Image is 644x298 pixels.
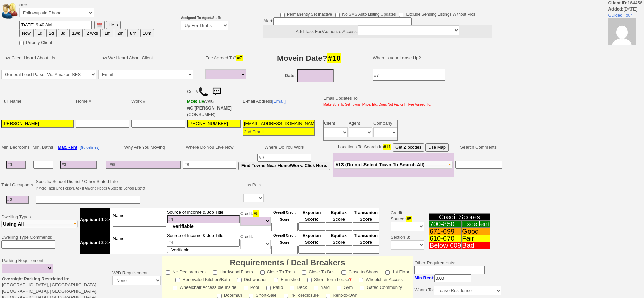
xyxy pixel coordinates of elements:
[326,222,352,231] input: Ask Customer: Do You Know Your Equifax Credit Score
[273,211,296,221] font: Overall Credit Score
[198,87,208,97] img: call.png
[337,286,341,290] input: Gym
[334,161,453,169] button: #13 (Do not Select Town To Search All)
[140,29,154,37] button: 10m
[263,17,492,38] div: Alert:
[173,286,177,290] input: Wheelchair Accessible Inside
[280,9,332,17] label: Permanently Set Inactive
[35,178,146,193] td: Specific School District / Other Stated Info
[285,73,296,78] b: Date:
[67,145,77,150] span: Rent
[414,287,501,292] nobr: Wants To:
[280,13,285,17] input: Permanently Set Inactive
[399,9,475,17] label: Exclude Sending Listings Without Pics
[0,84,75,119] td: Full Name
[399,13,403,17] input: Exclude Sending Listings Without Pics
[213,270,217,275] input: Hardwood Floors
[253,210,259,217] span: #5
[240,231,271,254] td: Credit:
[324,120,348,127] td: Client
[166,270,170,275] input: No Dealbreakers
[383,144,392,150] span: #11
[298,222,325,231] input: Ask Customer: Do You Know Your Experian Credit Score
[354,210,378,222] font: Transunion Score
[187,99,204,104] font: MOBILE
[366,48,503,68] td: When is your Lease Up?
[393,143,424,152] button: Get Zipcodes
[106,161,181,169] input: #6
[380,207,425,255] td: Credit Source: Section 8:
[75,84,130,119] td: Home #
[359,275,403,283] label: Wheelchair Access
[36,186,145,190] font: If More Then One Person, Ask If Anyone Needs A Specific School District
[272,99,286,104] a: [Email]
[0,178,35,193] td: Total Occupants
[360,283,402,291] label: Gated Community
[302,210,321,222] font: Experian Score:
[236,55,243,61] span: #7
[175,275,230,283] label: Renovated Kitchen/Bath
[166,267,206,275] label: No Dealbreakers
[337,283,353,291] label: Gym
[302,233,321,245] font: Experian Score:
[167,239,240,247] input: #4
[335,9,396,17] label: No SMS Auto Listing Updates
[105,142,182,153] td: Why Are You Moving
[326,294,330,298] input: Rent-to-Own
[213,267,253,275] label: Hardwood Floors
[237,278,242,282] input: Dishwasher
[127,29,139,37] button: 8m
[462,242,490,249] td: Bad
[110,208,167,231] td: Name:
[608,0,628,5] b: Client ID:
[175,278,180,282] input: Renovated Kitchen/Bath
[84,29,101,37] button: 2 wks
[35,29,45,37] button: 1d
[19,38,52,46] label: Priority Client
[182,142,237,153] td: Where Do You Live Now
[204,48,249,68] td: Fee Agreed To?
[106,21,121,29] button: Help
[360,286,364,290] input: Gated Community
[429,242,461,249] td: Below 609
[6,196,29,204] input: #2
[102,29,113,37] button: 1m
[46,29,57,37] button: 2d
[97,48,201,68] td: How We Heard About Client
[19,41,24,45] input: Priority Client
[314,283,330,291] label: Yard
[323,103,431,106] font: Make Sure To Set Towns, Price, Etc. Does Not Factor In Fee Agreed To.
[331,233,347,245] font: Equifax Score
[284,294,288,298] input: In-Foreclosure
[243,120,315,128] input: 1st Email - Question #0
[354,233,378,245] font: Transunion Score
[307,278,312,282] input: Short-Term Lease?
[298,245,325,254] input: Ask Customer: Do You Know Your Experian Credit Score
[60,161,97,169] input: #3
[608,13,632,18] a: Guided Tour
[414,275,471,280] nobr: :
[210,85,223,99] img: sms.png
[414,275,433,280] b: Min.
[429,221,461,228] td: 700-850
[80,231,110,254] td: Applicant 2 >>
[608,6,624,12] b: Added:
[349,277,352,282] a: ?
[271,246,298,254] input: Ask Customer: Do You Know Your Overall Credit Score
[336,162,425,167] span: #13 (Do not Select Town To Search All)
[97,23,102,28] img: [calendar icon]
[183,161,236,169] input: #8
[307,275,352,283] label: Short-Term Lease
[115,29,126,37] button: 2m
[406,216,412,222] span: #5
[0,142,32,153] td: Min.
[327,53,341,63] span: #10
[274,275,300,283] label: Furnished
[167,208,240,231] td: Source of Income & Job Title:
[341,267,378,275] label: Close to Shops
[341,270,346,275] input: Close to Shops
[373,120,398,127] td: Company
[244,283,259,291] label: Pool
[608,18,636,45] img: 61ddcd0c38a81f3917fc992f56c39e4e
[217,294,222,298] input: Doorman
